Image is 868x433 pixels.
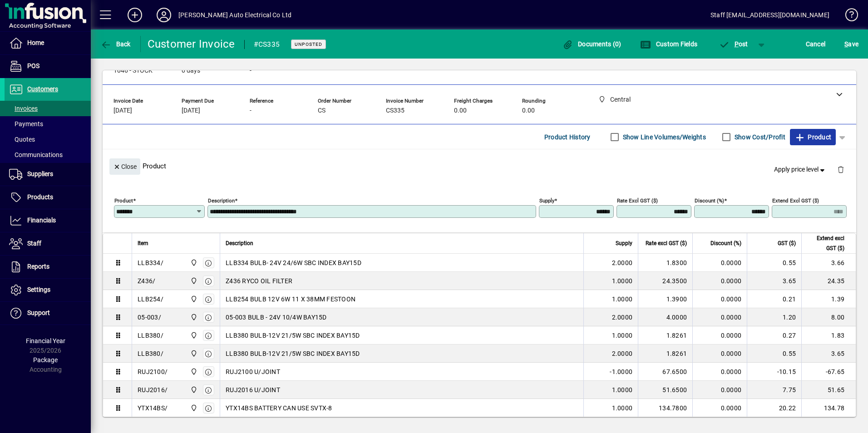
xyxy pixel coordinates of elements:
span: Z436 RYCO OIL FILTER [226,276,292,285]
span: Documents (0) [562,40,621,48]
button: Save [842,36,861,52]
div: 51.6500 [644,385,687,394]
div: 1.8261 [644,331,687,340]
div: 1.3900 [644,295,687,304]
span: YTX14BS BATTERY CAN USE SVTX-8 [226,403,332,413]
span: Description [226,238,253,248]
td: 0.0000 [692,308,747,326]
td: 20.22 [747,399,801,417]
td: 0.0000 [692,344,747,363]
span: Suppliers [27,170,53,177]
td: 3.66 [801,254,856,272]
div: LLB254/ [138,295,163,304]
td: 0.0000 [692,326,747,344]
a: Invoices [5,101,91,116]
span: 1.0000 [612,295,633,304]
button: Profile [149,7,178,23]
span: ave [844,37,858,51]
span: Discount (%) [710,238,741,248]
div: Customer Invoice [148,37,235,51]
div: RUJ2100/ [138,367,168,376]
span: Customers [27,85,58,93]
span: 2.0000 [612,258,633,267]
td: -10.15 [747,363,801,381]
app-page-header-button: Delete [830,165,852,173]
label: Show Cost/Profit [733,133,785,142]
span: LLB334 BULB- 24V 24/6W SBC INDEX BAY15D [226,258,361,267]
a: Support [5,302,91,325]
span: Central [188,294,198,304]
button: Cancel [804,36,828,52]
a: Settings [5,279,91,301]
span: Central [188,312,198,322]
span: CS335 [386,107,404,114]
span: CS [318,107,325,114]
span: -1.0000 [610,367,632,376]
div: 1.8300 [644,258,687,267]
div: Z436/ [138,276,155,285]
span: RUJ2016 U/JOINT [226,385,280,394]
div: #CS335 [254,37,280,52]
td: 134.78 [801,399,856,417]
td: 0.0000 [692,363,747,381]
a: Financials [5,209,91,232]
span: Unposted [295,41,322,47]
span: LLB380 BULB-12V 21/5W SBC INDEX BAY15D [226,331,360,340]
div: 05-003/ [138,313,161,322]
div: 67.6500 [644,367,687,376]
div: [PERSON_NAME] Auto Electrical Co Ltd [178,8,291,22]
div: Product [103,149,856,182]
button: Product [790,129,836,145]
span: Cancel [806,37,826,51]
span: 0 days [182,67,200,74]
div: LLB380/ [138,331,163,340]
button: Add [120,7,149,23]
span: Close [113,159,137,174]
mat-label: Description [208,197,235,204]
span: Financials [27,216,56,224]
span: Central [188,403,198,413]
td: 8.00 [801,308,856,326]
button: Apply price level [770,162,830,178]
span: 1.0000 [612,385,633,394]
span: - [250,67,252,74]
div: 134.7800 [644,403,687,413]
mat-label: Discount (%) [695,197,724,204]
span: Central [188,367,198,377]
a: Payments [5,116,91,132]
span: Item [138,238,148,248]
a: Staff [5,232,91,255]
span: [DATE] [113,107,132,114]
mat-label: Extend excl GST ($) [772,197,819,204]
td: 1.39 [801,290,856,308]
td: 3.65 [801,344,856,363]
span: [DATE] [182,107,200,114]
a: Products [5,186,91,209]
button: Back [98,36,133,52]
div: 24.3500 [644,276,687,285]
button: Post [714,36,753,52]
span: Central [188,385,198,395]
span: ost [719,40,748,48]
span: Central [188,258,198,268]
div: 4.0000 [644,313,687,322]
label: Show Line Volumes/Weights [621,133,706,142]
div: LLB380/ [138,349,163,358]
div: LLB334/ [138,258,163,267]
span: 1.0000 [612,403,633,413]
a: POS [5,55,91,78]
td: 3.65 [747,272,801,290]
span: 1.0000 [612,276,633,285]
span: GST ($) [778,238,796,248]
td: -67.65 [801,363,856,381]
span: Back [100,40,131,48]
td: 1.83 [801,326,856,344]
button: Delete [830,158,852,180]
span: 2.0000 [612,313,633,322]
span: Central [188,330,198,340]
div: RUJ2016/ [138,385,168,394]
span: Invoices [9,105,38,112]
span: Central [188,349,198,359]
td: 0.27 [747,326,801,344]
span: Staff [27,240,41,247]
